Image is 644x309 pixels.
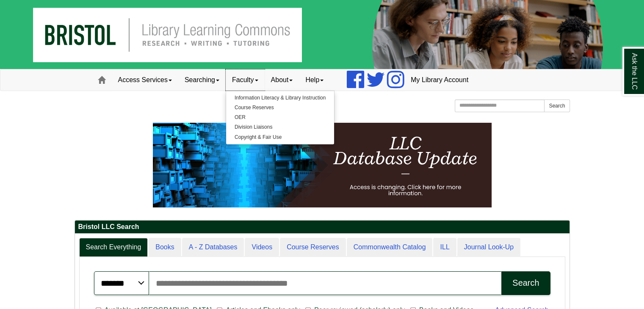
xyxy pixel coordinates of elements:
a: OER [226,113,334,122]
a: A - Z Databases [182,238,244,257]
button: Search [544,99,569,112]
a: Division Liaisons [226,122,334,132]
a: Search Everything [79,238,148,257]
a: My Library Account [404,69,475,91]
img: HTML tutorial [153,123,492,207]
a: Help [299,69,330,91]
a: Course Reserves [280,238,346,257]
a: Information Literacy & Library Instruction [226,93,334,103]
a: Access Services [112,69,178,91]
a: ILL [433,238,456,257]
a: Videos [245,238,279,257]
a: Faculty [226,69,265,91]
a: About [265,69,299,91]
a: Commonwealth Catalog [347,238,433,257]
a: Books [149,238,181,257]
a: Searching [178,69,226,91]
h2: Bristol LLC Search [75,221,569,234]
button: Search [501,271,550,295]
div: Search [512,278,539,288]
a: Course Reserves [226,103,334,113]
a: Copyright & Fair Use [226,132,334,142]
a: Journal Look-Up [457,238,520,257]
